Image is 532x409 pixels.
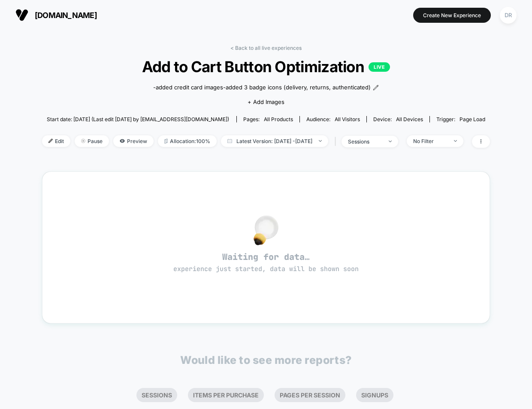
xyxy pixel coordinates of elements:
span: experience just started, data will be shown soon [173,265,359,273]
span: Allocation: 100% [158,135,217,147]
span: + Add Images [248,98,284,105]
li: Items Per Purchase [188,388,264,402]
span: Edit [42,135,70,147]
p: LIVE [369,62,390,72]
span: Pause [75,135,109,147]
span: Preview [113,135,154,147]
span: all products [264,116,293,122]
span: | [332,135,342,148]
li: Signups [356,388,393,402]
img: end [389,140,392,142]
span: All Visitors [335,116,360,122]
img: calendar [227,139,232,143]
span: Add to Cart Button Optimization [64,58,468,76]
li: Pages Per Session [275,388,345,402]
button: DR [497,6,519,24]
li: Sessions [136,388,177,402]
div: No Filter [413,138,447,144]
img: Visually logo [15,9,28,21]
span: Latest Version: [DATE] - [DATE] [221,135,328,147]
button: Create New Experience [413,8,491,23]
img: end [454,140,457,142]
img: no_data [254,215,278,245]
div: Trigger: [436,116,485,122]
a: < Back to all live experiences [230,45,302,51]
div: Audience: [306,116,360,122]
div: sessions [348,138,382,145]
span: Page Load [459,116,485,122]
span: -added credit card images-added 3 badge icons (delivery, returns, authenticated) [153,83,371,92]
span: [DOMAIN_NAME] [35,11,97,20]
span: Device: [366,116,429,122]
img: edit [48,139,53,143]
div: DR [500,7,517,24]
span: Waiting for data… [57,251,475,274]
button: [DOMAIN_NAME] [13,8,100,22]
img: end [81,139,85,143]
img: end [319,140,322,142]
span: all devices [396,116,423,122]
img: rebalance [164,139,168,143]
div: Pages: [243,116,293,122]
span: Start date: [DATE] (Last edit [DATE] by [EMAIL_ADDRESS][DOMAIN_NAME]) [47,116,229,122]
p: Would like to see more reports? [180,354,352,366]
